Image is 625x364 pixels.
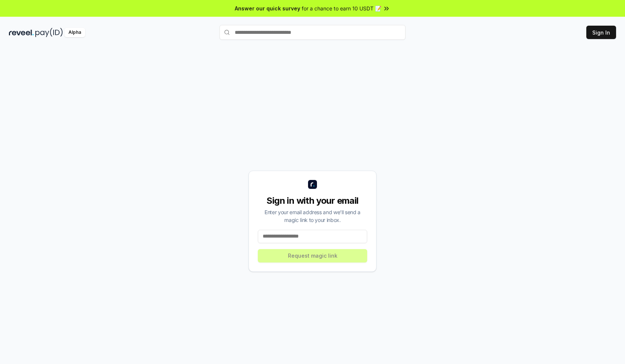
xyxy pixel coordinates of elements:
[9,28,34,37] img: reveel_dark
[308,180,317,189] img: logo_small
[302,4,381,12] span: for a chance to earn 10 USDT 📝
[258,208,367,224] div: Enter your email address and we’ll send a magic link to your inbox.
[35,28,63,37] img: pay_id
[586,26,616,39] button: Sign In
[64,28,85,37] div: Alpha
[235,4,300,12] span: Answer our quick survey
[258,195,367,207] div: Sign in with your email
